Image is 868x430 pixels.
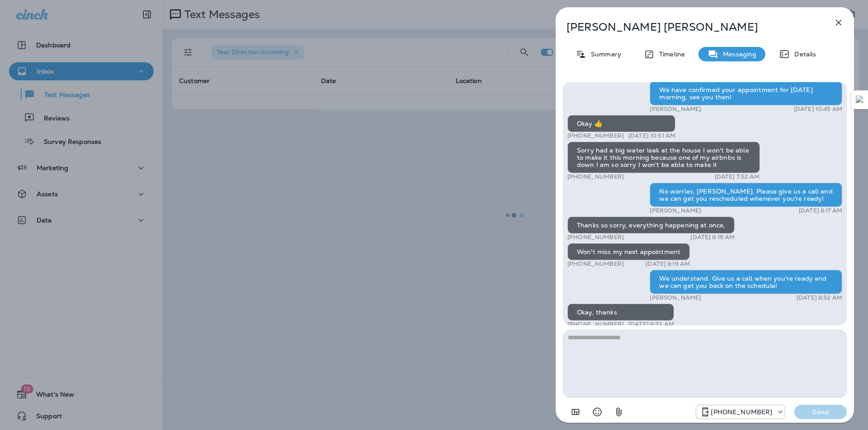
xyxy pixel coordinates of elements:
div: Sorry had a big water leak at the house I won't be able to make it this morning because one of my... [567,142,760,173]
p: Summary [586,51,621,58]
p: [PHONE_NUMBER] [567,234,624,241]
p: [DATE] 8:17 AM [799,207,842,214]
p: [PERSON_NAME] [650,294,701,301]
p: [PERSON_NAME] [650,106,701,113]
p: [DATE] 8:19 AM [690,234,735,241]
p: Timeline [655,51,685,58]
div: +1 (405) 873-8731 [696,407,785,417]
div: We have confirmed your appointment for [DATE] morning, see you then! [650,81,842,106]
p: [DATE] 7:52 AM [715,173,760,180]
div: We understand. Give us a call when you're ready and we can get you back on the schedule! [650,270,842,294]
button: Add in a premade template [566,403,585,421]
div: Won't miss my next appointment [567,243,690,260]
p: [PHONE_NUMBER] [567,260,624,268]
p: [PERSON_NAME] [650,207,701,214]
p: [PERSON_NAME] [PERSON_NAME] [566,21,813,33]
p: [DATE] 8:19 AM [646,260,690,268]
div: Okay 👍 [567,115,675,132]
div: Thanks so sorry, everything happening at once, [567,217,735,234]
img: Detect Auto [856,96,864,104]
div: Okay, thanks [567,304,674,321]
p: [PHONE_NUMBER] [711,408,772,416]
p: [DATE] 10:45 AM [794,106,842,113]
p: Messaging [718,51,756,58]
p: [DATE] 8:32 AM [797,294,842,301]
p: Details [790,51,816,58]
p: [DATE] 8:33 AM [628,321,674,328]
p: [PHONE_NUMBER] [567,321,624,328]
p: [PHONE_NUMBER] [567,173,624,180]
p: [DATE] 10:51 AM [628,132,675,139]
div: No worries, [PERSON_NAME]. Please give us a call and we can get you rescheduled whenever you're r... [650,183,842,207]
button: Select an emoji [588,403,606,421]
p: [PHONE_NUMBER] [567,132,624,139]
